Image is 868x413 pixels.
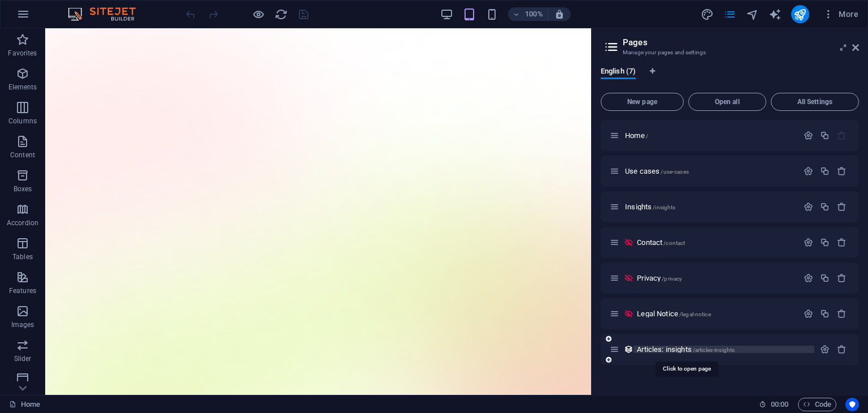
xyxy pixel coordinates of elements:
[820,345,830,354] div: Settings
[679,311,711,317] span: /legal-notice
[804,166,813,176] div: Settings
[11,320,34,329] p: Images
[637,309,710,318] span: Click to open page
[8,49,37,58] p: Favorites
[837,202,847,212] div: Remove
[663,240,685,246] span: /contact
[837,309,847,319] div: Remove
[625,131,648,140] span: Click to open page
[776,98,854,105] span: All Settings
[820,131,830,140] div: Duplicate
[601,64,636,80] span: English (7)
[837,166,847,176] div: Remove
[771,93,859,111] button: All Settings
[804,202,813,212] div: Settings
[693,347,735,353] span: /articles-insights
[837,273,847,283] div: Remove
[723,7,737,21] button: pages
[637,238,685,247] span: Click to open page
[804,131,813,140] div: Settings
[9,286,36,295] p: Features
[820,273,830,283] div: Duplicate
[646,133,648,139] span: /
[10,150,35,160] p: Content
[633,346,814,353] div: Articles: insights/articles-insights
[837,238,847,247] div: Remove
[791,5,809,23] button: publish
[7,218,38,227] p: Accordion
[769,7,782,21] button: text_generator
[746,7,759,21] button: navigator
[8,83,37,92] p: Elements
[820,309,830,319] div: Duplicate
[637,274,682,282] span: Click to open page
[625,167,689,175] span: Click to open page
[622,203,798,210] div: Insights/insights
[251,7,265,21] button: Click here to leave preview mode and continue editing
[804,273,813,283] div: Settings
[633,310,798,317] div: Legal Notice/legal-notice
[701,7,714,21] button: design
[554,9,565,19] i: On resize automatically adjust zoom level to fit chosen device.
[624,345,633,354] div: This layout is used as a template for all items (e.g. a blog post) of this collection. The conten...
[9,398,40,411] a: Click to cancel selection. Double-click to open Pages
[8,117,37,126] p: Columns
[820,166,830,176] div: Duplicate
[525,7,543,21] h6: 100%
[804,238,813,247] div: Settings
[601,67,859,88] div: Language Tabs
[606,98,679,105] span: New page
[793,8,806,21] i: Publish
[508,7,548,21] button: 100%
[12,252,33,261] p: Tables
[14,354,32,363] p: Slider
[274,7,288,21] button: reload
[837,131,847,140] div: The startpage cannot be deleted
[820,202,830,212] div: Duplicate
[769,8,782,21] i: AI Writer
[798,398,836,411] button: Code
[633,274,798,282] div: Privacy/privacy
[688,93,766,111] button: Open all
[662,276,682,282] span: /privacy
[661,169,688,175] span: /use-cases
[818,5,863,23] button: More
[633,239,798,246] div: Contact/contact
[820,238,830,247] div: Duplicate
[845,398,859,411] button: Usercentrics
[823,8,858,20] span: More
[837,345,847,354] div: Remove
[623,48,836,58] h3: Manage your pages and settings
[804,309,813,319] div: Settings
[653,204,675,210] span: /insights
[601,93,684,111] button: New page
[622,167,798,175] div: Use cases/use-cases
[622,132,798,139] div: Home/
[625,203,675,211] span: Click to open page
[693,98,761,105] span: Open all
[746,8,759,21] i: Navigator
[779,400,780,408] span: :
[723,8,736,21] i: Pages (Ctrl+Alt+S)
[803,398,831,411] span: Code
[623,37,859,48] h2: Pages
[275,8,288,21] i: Reload page
[637,345,735,354] span: Articles: insights
[65,7,150,21] img: Editor Logo
[14,184,32,193] p: Boxes
[771,398,788,411] span: 00 00
[759,398,789,411] h6: Session time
